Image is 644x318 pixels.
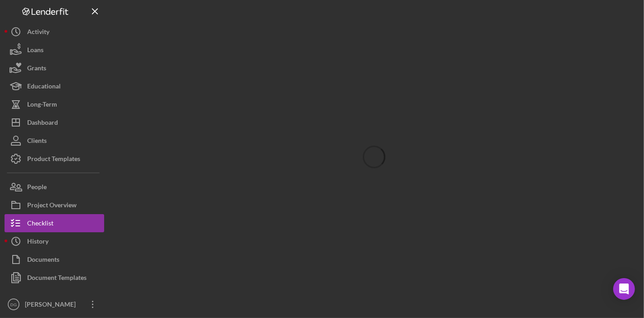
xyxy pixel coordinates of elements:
button: Grants [5,59,104,77]
button: Loans [5,41,104,59]
div: People [27,178,47,198]
div: Project Overview [27,196,77,216]
div: Dashboard [27,113,58,134]
button: Checklist [5,214,104,232]
button: Documents [5,250,104,269]
button: Project Overview [5,196,104,214]
div: Checklist [27,214,53,235]
div: Clients [27,132,47,152]
div: Loans [27,41,43,61]
button: Dashboard [5,113,104,132]
div: [PERSON_NAME] [23,295,82,316]
div: Product Templates [27,150,80,170]
div: Long-Term [27,95,57,116]
button: Clients [5,132,104,150]
div: Educational [27,77,61,98]
div: Grants [27,59,46,79]
div: Open Intercom Messenger [613,278,635,300]
div: Documents [27,250,59,271]
button: Activity [5,23,104,41]
button: Educational [5,77,104,95]
button: DG[PERSON_NAME] [5,295,104,313]
button: Long-Term [5,95,104,113]
div: Document Templates [27,269,87,289]
text: DG [10,302,17,307]
button: History [5,232,104,250]
button: Document Templates [5,269,104,287]
div: Activity [27,23,49,43]
div: History [27,232,48,253]
button: Product Templates [5,150,104,168]
button: People [5,178,104,196]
